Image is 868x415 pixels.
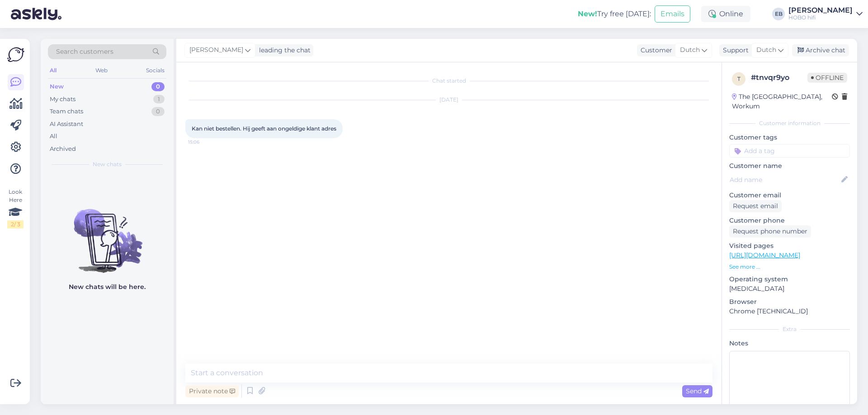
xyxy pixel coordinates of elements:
[144,65,166,76] div: Socials
[7,220,24,228] div: 2 / 3
[578,9,597,18] b: New!
[680,45,700,55] span: Dutch
[94,65,109,76] div: Web
[772,8,785,20] div: EB
[56,47,113,56] span: Search customers
[729,225,811,238] div: Request phone number
[729,263,850,271] p: See more ...
[48,65,58,76] div: All
[729,161,850,171] p: Customer name
[729,241,850,251] p: Visited pages
[729,275,850,284] p: Operating system
[151,82,165,91] div: 0
[188,139,222,145] span: 15:06
[7,46,24,63] img: Askly Logo
[50,132,57,141] div: All
[192,125,336,132] span: Kan niet bestellen. Hij geeft aan ongeldige klant adres
[189,45,243,55] span: [PERSON_NAME]
[50,107,83,116] div: Team chats
[93,160,122,168] span: New chats
[792,44,849,56] div: Archive chat
[788,7,863,21] a: [PERSON_NAME]HOBO hifi
[729,307,850,316] p: Chrome [TECHNICAL_ID]
[729,325,850,333] div: Extra
[655,5,690,23] button: Emails
[756,45,776,55] span: Dutch
[729,251,800,259] a: [URL][DOMAIN_NAME]
[701,6,750,22] div: Online
[729,284,850,294] p: [MEDICAL_DATA]
[69,282,146,292] p: New chats will be here.
[686,387,709,395] span: Send
[732,92,832,111] div: The [GEOGRAPHIC_DATA], Workum
[729,133,850,142] p: Customer tags
[719,46,749,55] div: Support
[751,72,807,83] div: # tnvqr9yo
[153,95,165,104] div: 1
[7,188,24,228] div: Look Here
[50,145,76,154] div: Archived
[729,119,850,127] div: Customer information
[729,216,850,225] p: Customer phone
[185,77,712,85] div: Chat started
[578,9,651,19] div: Try free [DATE]:
[50,82,64,91] div: New
[788,7,853,14] div: [PERSON_NAME]
[41,193,174,274] img: No chats
[729,297,850,307] p: Browser
[729,144,850,158] input: Add a tag
[729,191,850,200] p: Customer email
[50,95,75,104] div: My chats
[151,107,165,116] div: 0
[729,339,850,348] p: Notes
[255,46,311,55] div: leading the chat
[50,120,83,129] div: AI Assistant
[637,46,672,55] div: Customer
[737,75,741,82] span: t
[729,200,782,212] div: Request email
[807,73,847,83] span: Offline
[730,175,840,185] input: Add name
[185,96,712,104] div: [DATE]
[185,385,239,397] div: Private note
[788,14,853,21] div: HOBO hifi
